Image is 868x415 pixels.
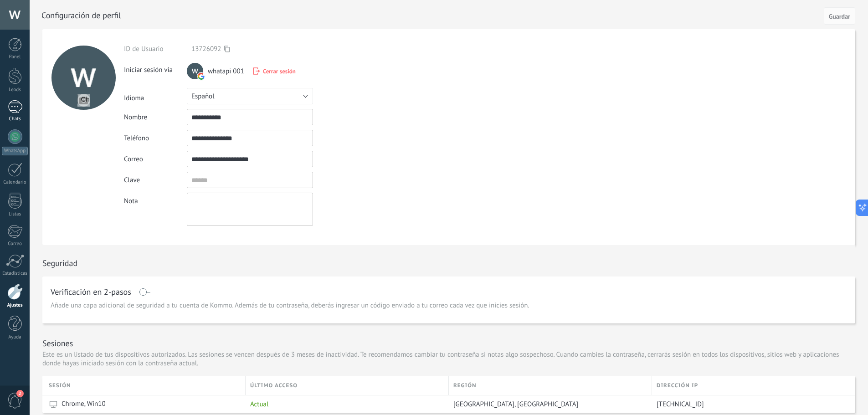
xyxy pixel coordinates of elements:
span: Chrome, Win10 [62,400,106,409]
div: Teléfono [124,134,187,143]
h1: Seguridad [42,258,77,268]
div: Ayuda [2,334,28,340]
button: Español [187,88,313,104]
span: Actual [250,400,268,409]
div: Chats [2,116,28,122]
span: Guardar [829,13,850,20]
span: whatapi 001 [208,67,244,76]
div: Panel [2,54,28,60]
div: Leads [2,87,28,93]
h1: Verificación en 2-pasos [51,288,131,296]
div: Sesión [49,376,245,395]
div: Calendario [2,179,28,185]
div: ID de Usuario [124,45,187,53]
div: Idioma [124,90,187,102]
div: Estadísticas [2,271,28,277]
span: Añade una capa adicional de seguridad a tu cuenta de Kommo. Además de tu contraseña, deberás ingr... [51,301,529,310]
div: Correo [2,241,28,247]
span: 13726092 [191,45,221,53]
p: Este es un listado de tus dispositivos autorizados. Las sesiones se vencen después de 3 meses de ... [42,350,855,368]
div: Correo [124,155,187,164]
div: Nota [124,193,187,205]
div: Región [449,376,652,395]
span: Español [191,92,215,101]
div: WhatsApp [2,147,28,155]
button: Guardar [824,7,855,25]
div: Listas [2,211,28,217]
div: Ajustes [2,302,28,308]
div: Iniciar sesión vía [124,62,187,74]
span: 2 [16,390,24,397]
div: Bogotá, Colombia [449,395,647,413]
div: Clave [124,176,187,184]
div: último acceso [246,376,448,395]
span: Cerrar sesión [263,67,296,75]
div: Nombre [124,113,187,122]
h1: Sesiones [42,338,73,348]
span: [GEOGRAPHIC_DATA], [GEOGRAPHIC_DATA] [453,400,578,409]
div: Dirección IP [652,376,855,395]
span: [TECHNICAL_ID] [657,400,704,409]
div: 179.19.216.24 [652,395,848,413]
